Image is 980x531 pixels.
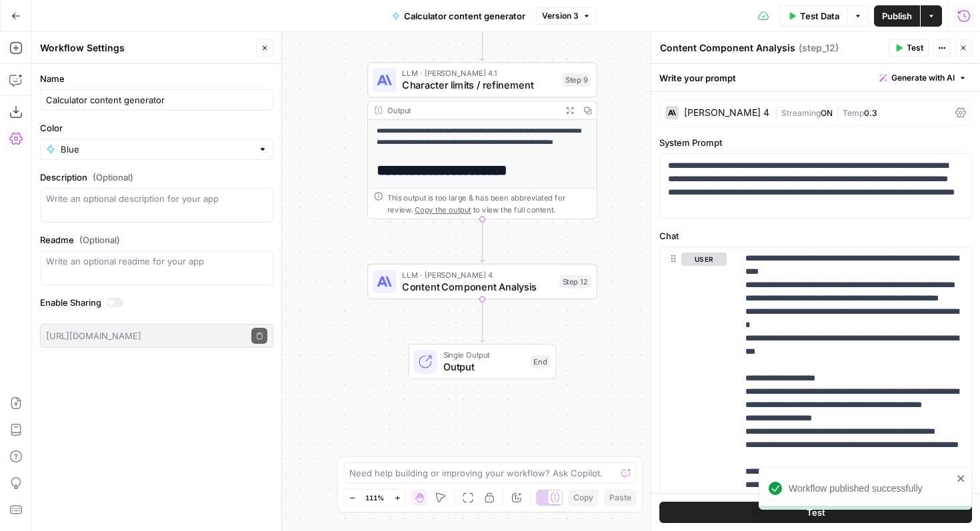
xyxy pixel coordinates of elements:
[480,299,485,342] g: Edge from step_12 to end
[807,506,825,519] span: Test
[480,18,485,61] g: Edge from step_8 to step_9
[659,136,972,149] label: System Prompt
[660,41,795,55] textarea: Content Component Analysis
[800,9,839,23] span: Test Data
[404,9,525,23] span: Calculator content generator
[443,349,525,361] span: Single Output
[531,355,550,368] div: End
[402,78,556,93] span: Character limits / refinement
[402,67,556,79] span: LLM · [PERSON_NAME] 4.1
[775,105,781,119] span: |
[387,105,557,117] div: Output
[40,171,273,184] label: Description
[609,492,631,504] span: Paste
[384,5,533,27] button: Calculator content generator
[789,482,953,495] div: Workflow published successfully
[843,108,864,118] span: Temp
[40,72,273,85] label: Name
[415,205,471,214] span: Copy the output
[874,5,920,27] button: Publish
[40,233,273,247] label: Readme
[684,108,769,117] div: [PERSON_NAME] 4
[833,105,843,119] span: |
[821,108,833,118] span: ON
[79,233,120,247] span: (Optional)
[874,69,972,87] button: Generate with AI
[659,229,972,243] label: Chat
[367,264,597,299] div: LLM · [PERSON_NAME] 4Content Component AnalysisStep 12
[864,108,877,118] span: 0.3
[882,9,912,23] span: Publish
[907,42,923,54] span: Test
[604,489,637,506] button: Paste
[402,269,553,281] span: LLM · [PERSON_NAME] 4
[387,192,591,216] div: This output is too large & has been abbreviated for review. to view the full content.
[480,219,485,263] g: Edge from step_9 to step_12
[40,296,273,309] label: Enable Sharing
[889,39,929,57] button: Test
[781,108,821,118] span: Streaming
[563,73,591,87] div: Step 9
[443,359,525,374] span: Output
[365,492,384,503] span: 111%
[681,253,727,266] button: user
[559,274,591,288] div: Step 12
[957,473,966,484] button: close
[61,143,253,156] input: Blue
[779,5,847,27] button: Test Data
[799,41,839,55] span: ( step_12 )
[568,489,599,506] button: Copy
[542,10,579,22] span: Version 3
[402,279,553,294] span: Content Component Analysis
[891,72,955,84] span: Generate with AI
[40,121,273,135] label: Color
[40,41,252,55] div: Workflow Settings
[651,64,980,91] div: Write your prompt
[659,502,972,523] button: Test
[573,492,593,504] span: Copy
[46,93,267,107] input: Untitled
[367,344,597,379] div: Single OutputOutputEnd
[93,171,133,184] span: (Optional)
[536,7,597,25] button: Version 3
